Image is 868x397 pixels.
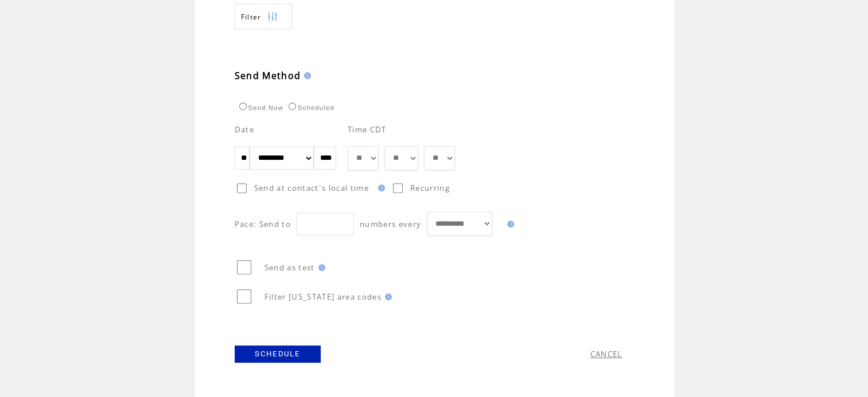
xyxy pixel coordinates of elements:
span: Show filters [241,12,262,22]
span: numbers every [360,219,421,229]
span: Filter [US_STATE] area codes [264,292,382,302]
input: Send Now [239,103,247,110]
span: Pace: Send to [235,219,291,229]
img: help.gif [375,184,385,191]
span: Send as test [264,262,315,273]
a: SCHEDULE [235,345,321,363]
span: Recurring [410,183,450,193]
label: Scheduled [286,104,334,111]
img: help.gif [301,72,311,79]
span: Send Method [235,69,301,82]
img: help.gif [315,264,325,271]
a: Filter [235,3,292,29]
img: help.gif [504,221,514,227]
img: help.gif [382,293,392,300]
span: Time CDT [348,124,387,135]
input: Scheduled [289,103,296,110]
label: Send Now [236,104,283,111]
a: CANCEL [590,349,622,359]
img: filters.png [267,4,278,30]
span: Send at contact`s local time [254,183,369,193]
span: Date [235,124,254,135]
